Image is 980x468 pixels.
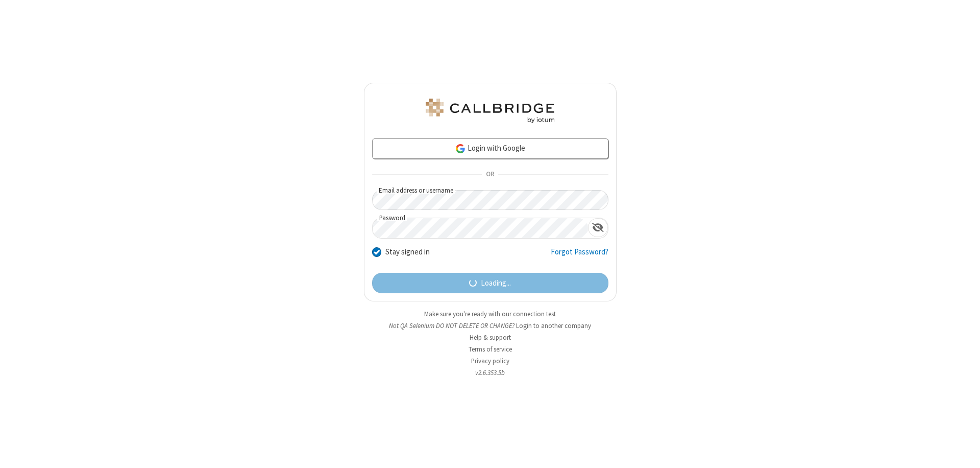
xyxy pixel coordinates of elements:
a: Terms of service [469,345,512,354]
a: Login with Google [372,138,608,159]
button: Loading... [372,273,608,293]
a: Privacy policy [471,357,509,365]
input: Password [373,218,588,238]
li: v2.6.353.5b [364,368,617,378]
button: Login to another company [516,321,591,331]
span: OR [482,168,498,182]
input: Email address or username [372,190,608,210]
a: Help & support [470,333,511,342]
li: Not QA Selenium DO NOT DELETE OR CHANGE? [364,321,617,331]
span: Loading... [481,277,511,289]
a: Make sure you're ready with our connection test [424,310,556,318]
a: Forgot Password? [551,246,608,266]
label: Stay signed in [385,246,430,258]
div: Show password [588,218,608,237]
img: google-icon.png [455,143,466,154]
img: QA Selenium DO NOT DELETE OR CHANGE [424,99,556,123]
